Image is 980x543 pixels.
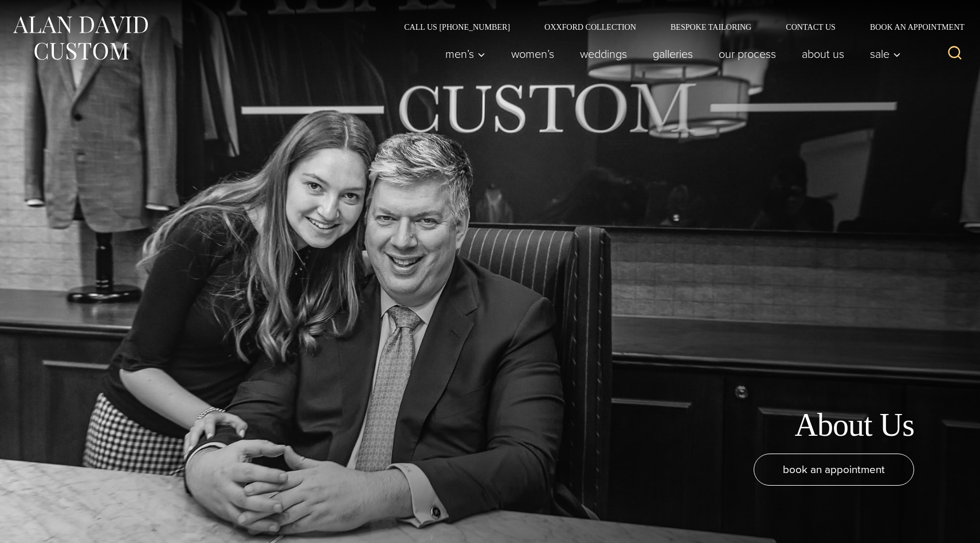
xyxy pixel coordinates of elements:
[870,48,901,60] span: Sale
[499,42,567,65] a: Women’s
[387,23,969,31] nav: Secondary Navigation
[445,48,485,60] span: Men’s
[640,42,706,65] a: Galleries
[794,406,914,444] h1: About Us
[706,42,789,65] a: Our Process
[527,23,653,31] a: Oxxford Collection
[789,42,857,65] a: About Us
[754,454,914,486] a: book an appointment
[653,23,769,31] a: Bespoke Tailoring
[941,40,969,68] button: View Search Form
[11,13,149,64] img: Alan David Custom
[387,23,527,31] a: Call Us [PHONE_NUMBER]
[567,42,640,65] a: weddings
[769,23,853,31] a: Contact Us
[783,461,885,478] span: book an appointment
[853,23,969,31] a: Book an Appointment
[433,42,907,65] nav: Primary Navigation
